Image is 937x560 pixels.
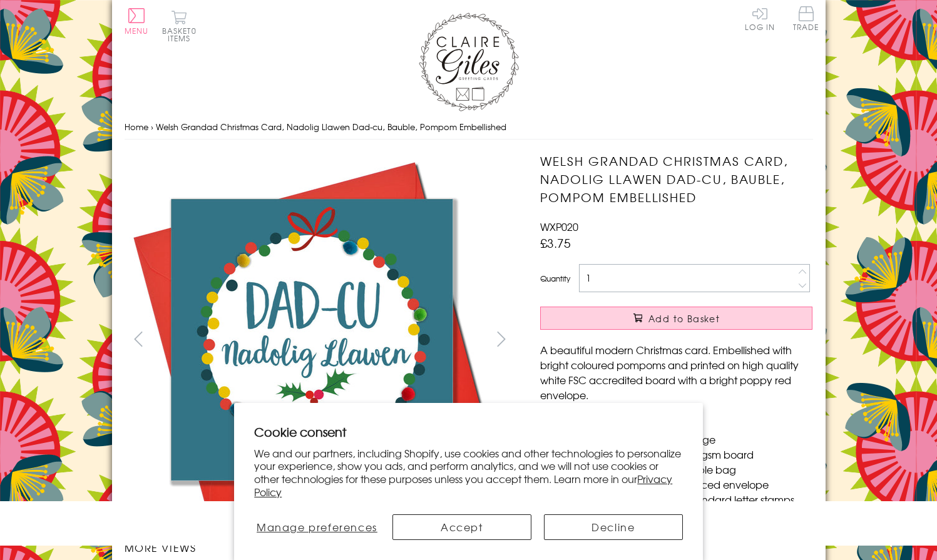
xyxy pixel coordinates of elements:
span: Trade [793,6,819,31]
nav: breadcrumbs [125,115,813,140]
a: Log In [745,6,775,31]
span: £3.75 [540,234,571,252]
a: Trade [793,6,819,33]
p: A beautiful modern Christmas card. Embellished with bright coloured pompoms and printed on high q... [540,342,812,402]
span: WXP020 [540,219,578,234]
button: Accept [392,514,531,540]
button: Menu [125,8,149,34]
span: Manage preferences [257,519,377,534]
a: Home [125,121,148,133]
span: 0 items [168,25,197,44]
button: Basket0 items [162,10,197,42]
button: Add to Basket [540,307,812,330]
span: Menu [125,25,149,36]
img: Welsh Grandad Christmas Card, Nadolig Llawen Dad-cu, Bauble, Pompom Embellished [124,152,499,527]
span: Add to Basket [648,312,720,325]
a: Privacy Policy [254,471,672,499]
p: We and our partners, including Shopify, use cookies and other technologies to personalize your ex... [254,447,683,499]
h1: Welsh Grandad Christmas Card, Nadolig Llawen Dad-cu, Bauble, Pompom Embellished [540,152,812,206]
span: Welsh Grandad Christmas Card, Nadolig Llawen Dad-cu, Bauble, Pompom Embellished [156,121,506,133]
button: Decline [544,514,683,540]
img: Claire Giles Greetings Cards [419,13,519,111]
span: › [151,121,153,133]
button: next [487,325,515,353]
img: Welsh Grandad Christmas Card, Nadolig Llawen Dad-cu, Bauble, Pompom Embellished [515,152,891,527]
button: prev [125,325,153,353]
h2: Cookie consent [254,423,683,440]
h3: More views [125,540,516,555]
label: Quantity [540,273,570,284]
button: Manage preferences [254,514,379,540]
